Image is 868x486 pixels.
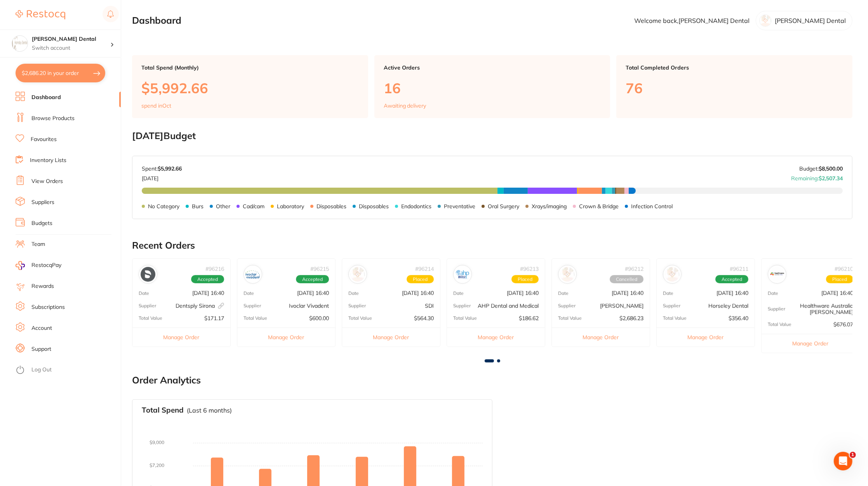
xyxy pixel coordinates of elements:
[348,291,359,296] p: Date
[245,267,260,282] img: Ivoclar Vivadent
[374,55,611,118] a: Active Orders16Awaiting delivery
[835,266,853,272] p: # 96210
[31,303,65,311] a: Subscriptions
[32,44,110,52] p: Switch account
[444,203,475,209] p: Preventative
[511,275,539,284] span: Placed
[31,324,52,332] a: Account
[244,303,261,308] p: Supplier
[216,203,230,209] p: Other
[141,80,359,96] p: $5,992.66
[148,203,179,209] p: No Category
[768,291,778,296] p: Date
[415,266,434,272] p: # 96214
[663,315,687,321] p: Total Value
[16,6,65,24] a: Restocq Logo
[850,452,856,458] span: 1
[132,240,852,251] h2: Recent Orders
[819,165,843,172] strong: $8,500.00
[141,267,155,282] img: Dentsply Sirona
[16,64,105,82] button: $2,686.20 in your order
[16,261,61,270] a: RestocqPay
[762,334,859,353] button: Manage Order
[342,327,440,347] button: Manage Order
[560,267,575,282] img: Henry Schein Halas
[730,266,748,272] p: # 96211
[558,315,582,321] p: Total Value
[770,267,785,282] img: Healthware Australia Ridley
[478,303,539,309] p: AHP Dental and Medical
[31,178,63,185] a: View Orders
[31,366,52,374] a: Log Out
[453,291,464,296] p: Date
[507,290,539,296] p: [DATE] 16:40
[558,291,569,296] p: Date
[297,290,329,296] p: [DATE] 16:40
[799,165,843,172] p: Budget:
[141,64,359,71] p: Total Spend (Monthly)
[453,303,471,308] p: Supplier
[158,165,182,172] strong: $5,992.66
[132,131,852,141] h2: [DATE] Budget
[631,203,673,209] p: Infection Control
[205,266,224,272] p: # 96216
[626,80,843,96] p: 76
[558,303,576,308] p: Supplier
[453,315,477,321] p: Total Value
[139,291,149,296] p: Date
[31,94,61,101] a: Dashboard
[447,327,545,347] button: Manage Order
[176,303,224,309] p: Dentsply Sirona
[31,261,61,269] span: RestocqPay
[31,240,45,248] a: Team
[31,115,75,122] a: Browse Products
[244,291,254,296] p: Date
[520,266,539,272] p: # 96213
[384,103,426,109] p: Awaiting delivery
[31,345,51,353] a: Support
[401,203,431,209] p: Endodontics
[296,275,329,284] span: Accepted
[289,303,329,309] p: Ivoclar Vivadent
[204,315,224,321] p: $171.17
[834,452,852,470] iframe: Intercom live chat
[192,290,224,296] p: [DATE] 16:40
[132,375,852,386] h2: Order Analytics
[31,282,54,290] a: Rewards
[139,315,162,321] p: Total Value
[612,290,644,296] p: [DATE] 16:40
[16,10,65,19] img: Restocq Logo
[663,303,680,308] p: Supplier
[384,64,601,71] p: Active Orders
[657,327,755,347] button: Manage Order
[139,303,156,308] p: Supplier
[407,275,434,284] span: Placed
[532,203,567,209] p: Xrays/imaging
[309,315,329,321] p: $600.00
[768,322,791,327] p: Total Value
[12,36,28,51] img: Hornsby Dental
[192,203,204,209] p: Burs
[350,267,365,282] img: SDI
[715,275,748,284] span: Accepted
[610,275,644,284] span: Cancelled
[665,267,680,282] img: Horseley Dental
[821,290,853,296] p: [DATE] 16:40
[600,303,644,309] p: [PERSON_NAME]
[243,203,264,209] p: Cad/cam
[826,275,853,284] span: Placed
[16,261,25,270] img: RestocqPay
[31,219,52,227] a: Budgets
[348,315,372,321] p: Total Value
[519,315,539,321] p: $186.62
[32,35,110,43] h4: Hornsby Dental
[142,165,182,172] p: Spent:
[579,203,619,209] p: Crown & Bridge
[626,64,843,71] p: Total Completed Orders
[31,136,57,143] a: Favourites
[141,103,171,109] p: spend in Oct
[663,291,673,296] p: Date
[455,267,470,282] img: AHP Dental and Medical
[132,15,181,26] h2: Dashboard
[237,327,335,347] button: Manage Order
